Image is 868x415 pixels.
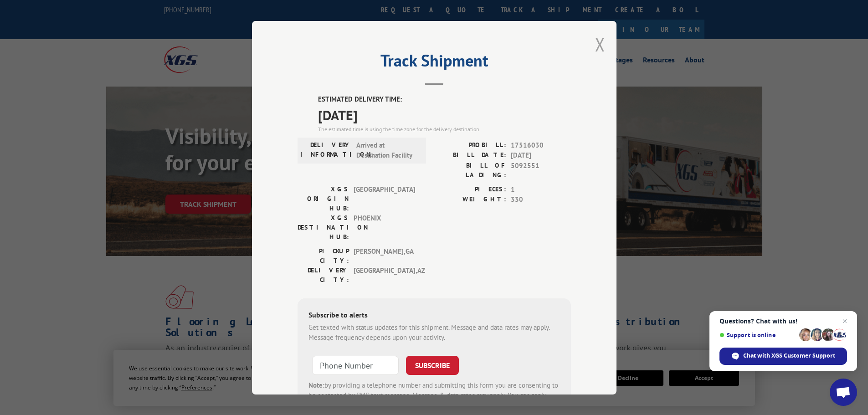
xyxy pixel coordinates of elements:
strong: Note: [308,380,324,389]
span: Chat with XGS Customer Support [743,352,835,360]
span: [DATE] [318,104,571,125]
span: 17516030 [511,140,571,150]
label: ESTIMATED DELIVERY TIME: [318,94,571,105]
span: 330 [511,195,571,205]
button: Close modal [595,32,605,56]
span: 5092551 [511,160,571,179]
label: WEIGHT: [434,195,506,205]
span: [PERSON_NAME] , GA [354,246,415,265]
div: Subscribe to alerts [308,309,560,322]
label: PROBILL: [434,140,506,150]
h2: Track Shipment [298,54,571,72]
button: SUBSCRIBE [406,355,459,374]
a: Open chat [830,379,857,406]
span: 1 [511,184,571,195]
span: Support is online [719,332,796,338]
label: DELIVERY CITY: [298,265,349,284]
label: BILL DATE: [434,150,506,161]
input: Phone Number [312,355,399,374]
label: PIECES: [434,184,506,195]
label: XGS DESTINATION HUB: [298,213,349,241]
label: PICKUP CITY: [298,246,349,265]
span: Arrived at Destination Facility [356,140,418,160]
span: Questions? Chat with us! [719,318,847,325]
label: BILL OF LADING: [434,160,506,179]
label: DELIVERY INFORMATION: [300,140,352,160]
span: [GEOGRAPHIC_DATA] [354,184,415,213]
span: [DATE] [511,150,571,161]
span: PHOENIX [354,213,415,241]
div: by providing a telephone number and submitting this form you are consenting to be contacted by SM... [308,380,560,411]
span: [GEOGRAPHIC_DATA] , AZ [354,265,415,284]
div: The estimated time is using the time zone for the delivery destination. [318,125,571,133]
label: XGS ORIGIN HUB: [298,184,349,213]
span: Chat with XGS Customer Support [719,348,847,365]
div: Get texted with status updates for this shipment. Message and data rates may apply. Message frequ... [308,322,560,343]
